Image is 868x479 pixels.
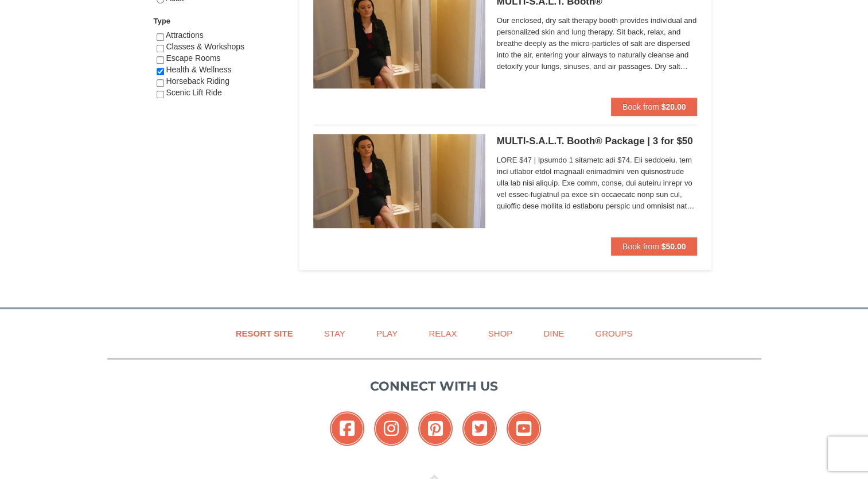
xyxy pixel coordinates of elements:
[497,136,698,147] h5: MULTI-S.A.L.T. Booth® Package | 3 for $50
[107,377,761,396] p: Connect with us
[313,134,485,228] img: 6619873-585-86820cc0.jpg
[310,320,360,346] a: Stay
[497,15,698,72] span: Our enclosed, dry salt therapy booth provides individual and personalized skin and lung therapy. ...
[221,320,308,346] a: Resort Site
[581,320,647,346] a: Groups
[622,102,659,111] span: Book from
[166,76,229,86] span: Horseback Riding
[166,30,204,40] span: Attractions
[661,102,686,111] strong: $20.00
[166,65,231,74] span: Health & Wellness
[362,320,412,346] a: Play
[622,242,659,251] span: Book from
[611,98,698,116] button: Book from $20.00
[661,242,686,251] strong: $50.00
[611,237,698,256] button: Book from $50.00
[474,320,527,346] a: Shop
[166,88,221,97] span: Scenic Lift Ride
[154,17,170,25] strong: Type
[414,320,471,346] a: Relax
[497,154,698,212] span: LORE $47 | Ipsumdo 1 sitametc adi $74. Eli seddoeiu, tem inci utlabor etdol magnaali enimadmini v...
[529,320,578,346] a: Dine
[166,53,220,63] span: Escape Rooms
[166,42,244,51] span: Classes & Workshops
